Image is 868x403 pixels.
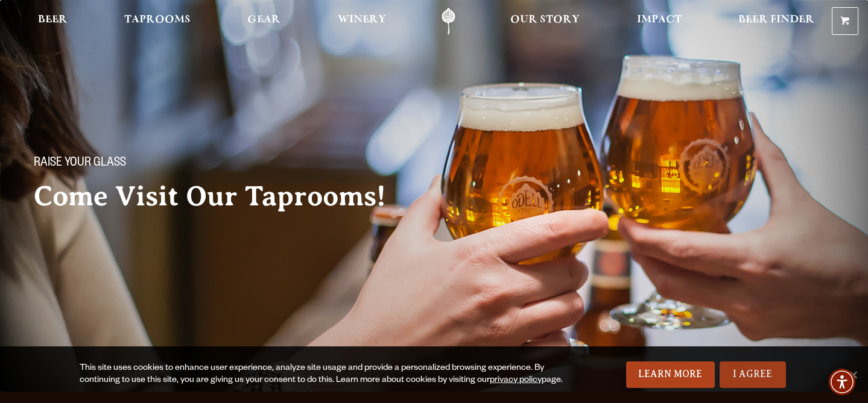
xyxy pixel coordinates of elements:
div: This site uses cookies to enhance user experience, analyze site usage and provide a personalized ... [80,363,564,387]
span: Beer Finder [738,15,814,25]
span: Gear [247,15,280,25]
a: Odell Home [426,8,471,35]
a: Our Story [502,8,588,35]
div: Accessibility Menu [829,369,855,395]
span: Beer [38,15,68,25]
span: Raise your glass [34,156,126,172]
a: Learn More [626,361,715,388]
span: Taprooms [124,15,191,25]
a: Gear [239,8,288,35]
a: Taprooms [116,8,198,35]
a: Winery [330,8,394,35]
a: privacy policy [490,376,542,386]
span: Our Story [510,15,580,25]
a: Beer Finder [730,8,822,35]
span: Impact [637,15,682,25]
a: I Agree [720,361,786,388]
a: Impact [629,8,689,35]
a: Beer [30,8,75,35]
span: Winery [338,15,386,25]
h2: Come Visit Our Taprooms! [34,181,410,211]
